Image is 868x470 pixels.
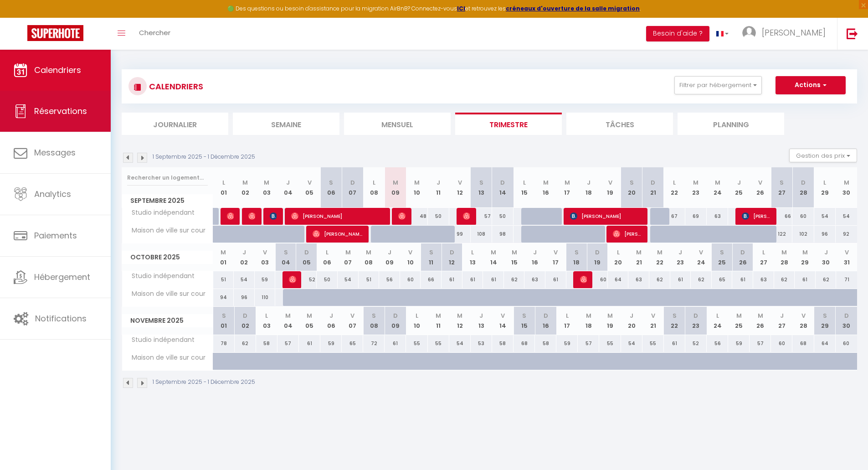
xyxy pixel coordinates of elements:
[836,167,857,208] th: 30
[674,76,762,94] button: Filtrer par hébergement
[227,207,234,225] span: [PERSON_NAME]
[421,271,442,288] div: 66
[685,307,707,335] th: 23
[285,311,291,320] abbr: M
[691,271,712,288] div: 62
[123,289,208,299] span: Maison de ville sur cour
[35,313,87,324] span: Notifications
[728,307,750,335] th: 25
[471,248,474,257] abbr: L
[277,335,299,352] div: 57
[781,248,787,257] abbr: M
[847,28,858,39] img: logout
[408,248,412,257] abbr: V
[235,167,256,208] th: 02
[712,243,733,271] th: 25
[457,311,462,320] abbr: M
[234,289,255,306] div: 96
[556,307,578,335] th: 17
[501,311,505,320] abbr: V
[222,178,225,187] abbr: L
[845,248,849,257] abbr: V
[255,243,276,271] th: 03
[123,226,208,236] span: Maison de ville sur cour
[792,167,814,208] th: 28
[479,311,483,320] abbr: J
[221,248,226,257] abbr: M
[34,271,90,283] span: Hébergement
[139,28,170,37] span: Chercher
[344,113,451,135] li: Mensuel
[575,248,579,257] abbr: S
[27,25,83,41] img: Super Booking
[735,18,837,50] a: ... [PERSON_NAME]
[732,243,753,271] th: 26
[844,311,849,320] abbr: D
[707,307,728,335] th: 24
[213,243,234,271] th: 01
[533,248,537,257] abbr: J
[255,289,276,306] div: 110
[450,248,454,257] abbr: D
[580,271,587,288] span: [PERSON_NAME]
[673,311,677,320] abbr: S
[307,311,312,320] abbr: M
[385,167,406,208] th: 09
[814,167,836,208] th: 29
[492,335,514,352] div: 58
[492,226,514,243] div: 98
[421,243,442,271] th: 11
[385,307,406,335] th: 09
[621,307,642,335] th: 20
[492,167,514,208] th: 14
[758,311,763,320] abbr: M
[235,307,256,335] th: 02
[492,208,514,225] div: 50
[442,243,462,271] th: 12
[256,335,277,352] div: 58
[595,248,600,257] abbr: D
[836,307,857,335] th: 30
[366,248,371,257] abbr: M
[586,311,591,320] abbr: M
[753,271,774,288] div: 63
[350,311,354,320] abbr: V
[844,178,849,187] abbr: M
[483,243,504,271] th: 14
[801,311,806,320] abbr: V
[483,271,504,288] div: 61
[345,248,351,257] abbr: M
[428,208,449,225] div: 50
[512,248,517,257] abbr: M
[388,248,391,257] abbr: J
[406,208,427,225] div: 48
[222,311,226,320] abbr: S
[277,167,299,208] th: 04
[608,271,629,288] div: 64
[234,271,255,288] div: 54
[649,271,670,288] div: 62
[363,167,385,208] th: 08
[732,271,753,288] div: 61
[317,243,338,271] th: 06
[816,271,837,288] div: 62
[400,243,421,271] th: 10
[284,248,288,257] abbr: S
[342,167,363,208] th: 07
[814,226,836,243] div: 96
[437,178,440,187] abbr: J
[299,167,320,208] th: 05
[326,248,329,257] abbr: L
[213,335,235,352] div: 78
[789,149,857,162] button: Gestion des prix
[243,311,247,320] abbr: D
[740,248,745,257] abbr: D
[256,307,277,335] th: 03
[554,248,558,257] abbr: V
[504,243,525,271] th: 15
[566,243,587,271] th: 18
[462,271,483,288] div: 61
[506,5,640,12] strong: créneaux d'ouverture de la salle migration
[670,243,691,271] th: 23
[34,188,71,200] span: Analytics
